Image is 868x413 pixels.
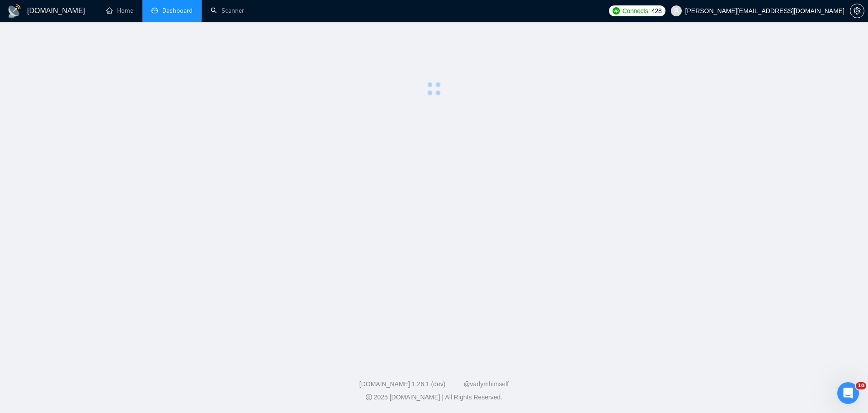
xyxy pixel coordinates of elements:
span: copyright [366,394,372,400]
img: upwork-logo.png [613,7,620,14]
span: setting [850,7,864,14]
span: dashboard [151,7,158,14]
span: 428 [651,6,661,16]
img: logo [7,4,22,19]
button: setting [850,4,864,18]
a: searchScanner [211,7,244,14]
div: 2025 [DOMAIN_NAME] | All Rights Reserved. [7,393,861,402]
span: Dashboard [162,7,193,14]
span: Connects: [623,6,650,16]
a: [DOMAIN_NAME] 1.26.1 (dev) [359,380,446,388]
a: homeHome [106,7,133,14]
a: setting [850,7,864,14]
iframe: Intercom live chat [837,382,859,404]
span: 10 [856,382,866,389]
a: @vadymhimself [463,380,509,388]
span: user [673,8,679,14]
